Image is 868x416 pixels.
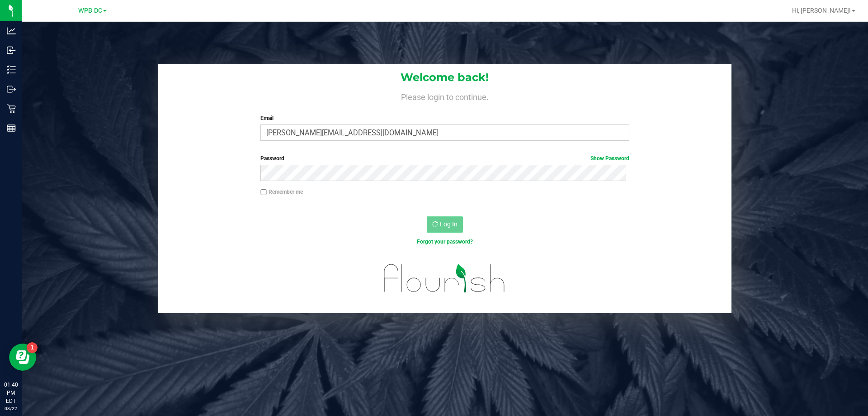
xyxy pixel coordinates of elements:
label: Remember me [260,188,303,196]
input: Remember me [260,189,267,196]
span: WPB DC [78,7,102,14]
span: Log In [440,220,458,228]
h4: Please login to continue. [158,91,731,101]
a: Show Password [590,155,629,162]
inline-svg: Analytics [7,26,16,35]
inline-svg: Reports [7,124,16,133]
inline-svg: Inbound [7,46,16,55]
p: 01:40 PM EDT [4,381,18,405]
inline-svg: Inventory [7,65,16,74]
span: Hi, [PERSON_NAME]! [792,7,851,14]
span: Password [260,155,284,162]
iframe: Resource center unread badge [27,342,38,353]
button: Log In [427,216,463,233]
h1: Welcome back! [158,72,731,83]
p: 08/22 [4,405,18,412]
inline-svg: Retail [7,104,16,113]
a: Forgot your password? [417,239,473,245]
iframe: Resource center [9,344,36,371]
inline-svg: Outbound [7,85,16,94]
img: flourish_logo.svg [373,255,516,301]
label: Email [260,114,629,122]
